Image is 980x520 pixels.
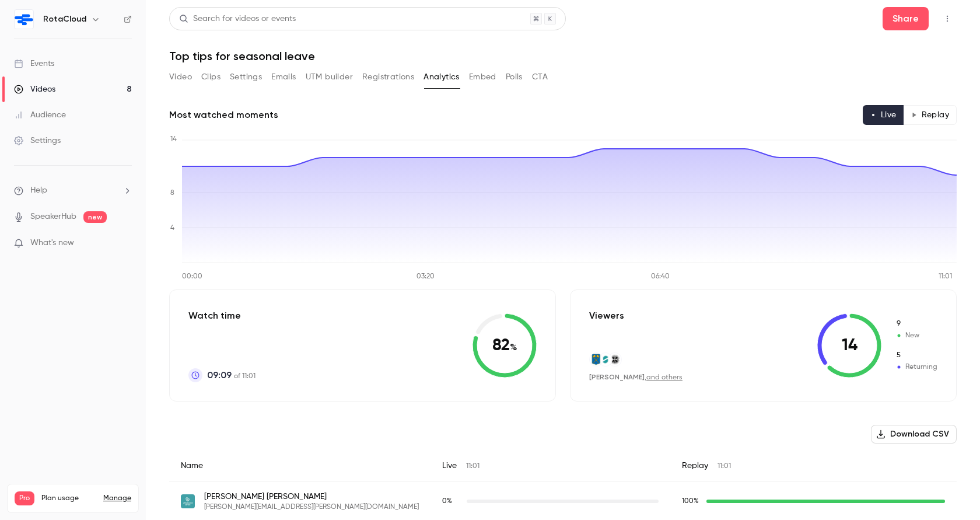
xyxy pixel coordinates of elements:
p: Watch time [188,309,256,323]
div: Videos [14,83,55,95]
h1: Top tips for seasonal leave [169,49,957,63]
span: Pro [15,491,34,505]
div: Search for videos or events [179,13,296,25]
span: Returning [895,362,937,372]
button: Live [863,105,904,125]
span: 11:01 [717,463,731,470]
div: Events [14,58,54,69]
tspan: 8 [170,190,174,197]
button: Download CSV [871,425,957,444]
button: Clips [201,68,220,86]
a: SpeakerHub [30,211,76,223]
button: Embed [469,68,496,86]
span: Replay watch time [682,496,701,507]
a: Manage [103,494,131,503]
tspan: 00:00 [182,273,202,280]
span: 100 % [682,498,699,505]
button: Share [883,7,929,30]
tspan: 06:40 [651,273,670,280]
img: RotaCloud [15,10,33,29]
button: Settings [230,68,262,86]
img: sthelier.je [590,353,603,366]
div: Settings [14,135,61,146]
li: help-dropdown-opener [14,184,132,197]
div: , [589,372,682,382]
span: [PERSON_NAME][EMAIL_ADDRESS][PERSON_NAME][DOMAIN_NAME] [204,502,419,512]
span: 09:09 [207,368,232,382]
p: of 11:01 [207,368,256,382]
p: Viewers [589,309,624,323]
span: [PERSON_NAME] [PERSON_NAME] [204,491,419,502]
div: Name [169,451,430,481]
button: Top Bar Actions [938,9,957,28]
img: ed.ac.uk [608,353,621,366]
span: 0 % [442,498,452,505]
h6: RotaCloud [43,13,86,25]
span: Returning [895,350,937,361]
button: UTM builder [306,68,353,86]
button: Polls [506,68,523,86]
tspan: 03:20 [416,273,435,280]
button: CTA [532,68,548,86]
button: Registrations [362,68,414,86]
div: Live [430,451,670,481]
tspan: 4 [170,225,174,232]
img: seetickets.com [599,353,612,366]
span: [PERSON_NAME] [589,373,645,381]
span: What's new [30,237,74,249]
iframe: Noticeable Trigger [118,238,132,249]
button: Analytics [423,68,460,86]
span: 11:01 [466,463,480,470]
div: Audience [14,109,66,121]
span: New [895,319,937,329]
button: Replay [904,105,957,125]
tspan: 11:01 [939,273,952,280]
button: Emails [271,68,296,86]
h2: Most watched moments [169,108,278,122]
tspan: 14 [170,136,177,143]
a: and others [646,374,682,381]
img: ultrasound-direct.com [181,494,195,508]
span: Plan usage [41,494,96,503]
span: New [895,330,937,341]
span: Live watch time [442,496,461,507]
span: Help [30,184,47,197]
span: new [83,211,107,223]
button: Video [169,68,192,86]
div: Replay [670,451,957,481]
